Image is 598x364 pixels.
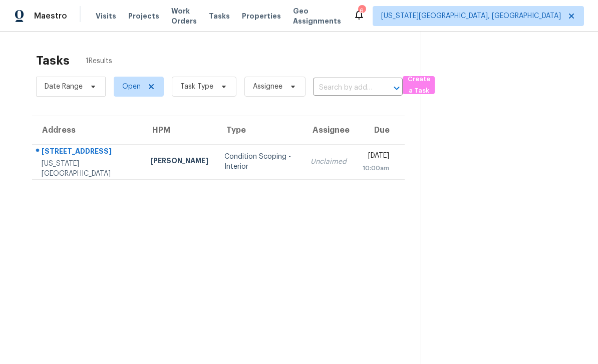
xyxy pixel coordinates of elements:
div: [STREET_ADDRESS] [42,146,134,159]
span: Maestro [34,11,67,21]
th: Assignee [303,116,355,144]
span: Create a Task [408,74,430,97]
th: Address [32,116,142,144]
h2: Tasks [36,56,70,66]
div: 6 [358,6,365,16]
span: Geo Assignments [293,6,341,26]
span: [US_STATE][GEOGRAPHIC_DATA], [GEOGRAPHIC_DATA] [381,11,561,21]
span: Assignee [253,82,282,92]
div: [PERSON_NAME] [150,156,208,168]
button: Create a Task [403,76,435,94]
div: 10:00am [363,163,389,173]
span: Work Orders [171,6,197,26]
span: Properties [242,11,281,21]
div: [US_STATE][GEOGRAPHIC_DATA] [42,159,134,179]
span: Open [122,82,141,92]
div: [DATE] [363,151,389,163]
th: HPM [142,116,216,144]
th: Type [216,116,302,144]
div: Unclaimed [311,157,347,167]
span: Visits [96,11,116,21]
button: Open [390,81,404,95]
span: Task Type [180,82,213,92]
span: Projects [128,11,159,21]
span: Date Range [45,82,83,92]
div: Condition Scoping - Interior [224,152,294,172]
span: 1 Results [86,56,112,66]
input: Search by address [313,80,375,96]
th: Due [355,116,405,144]
span: Tasks [209,13,230,20]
